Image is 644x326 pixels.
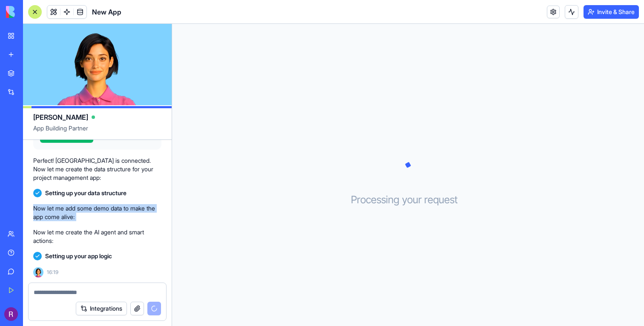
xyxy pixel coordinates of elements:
button: Integrations [76,302,127,315]
img: logo [6,6,59,18]
span: 16:19 [47,269,58,276]
span: [PERSON_NAME] [33,112,88,122]
h3: Processing your request [351,193,466,207]
span: Setting up your data structure [45,189,126,197]
p: Perfect! [GEOGRAPHIC_DATA] is connected. Now let me create the data structure for your project ma... [33,156,161,182]
span: Setting up your app logic [45,252,112,260]
p: Now let me create the AI agent and smart actions: [33,228,161,245]
p: Now let me add some demo data to make the app come alive: [33,204,161,221]
img: ACg8ocI3DhKXQQvFoMJEZBViHtGNqtGAGt1ZXjZsGP1se3S7WmpHtA=s96-c [4,307,18,321]
img: Ella_00000_wcx2te.png [33,267,43,277]
span: New App [92,7,121,17]
span: App Building Partner [33,124,161,139]
button: Invite & Share [584,5,639,19]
